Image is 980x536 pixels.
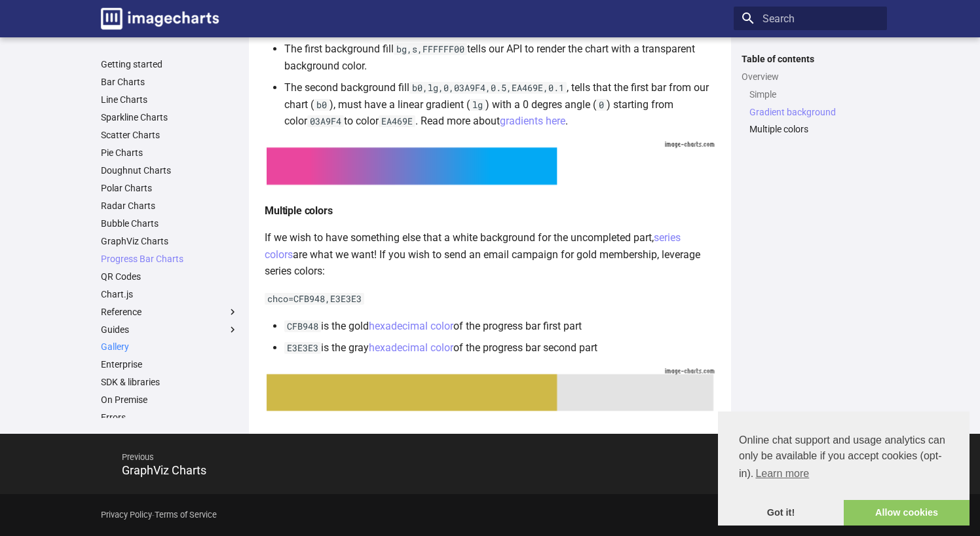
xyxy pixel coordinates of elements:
[101,306,238,318] label: Reference
[101,341,238,353] a: Gallery
[101,8,219,29] img: logo
[96,3,224,35] a: Image-Charts documentation
[101,510,152,520] a: Privacy Policy
[101,129,238,141] a: Scatter Charts
[101,218,238,229] a: Bubble Charts
[844,500,970,526] a: allow cookies
[93,436,490,491] a: PreviousGraphViz Charts
[753,464,811,484] a: learn more about cookies
[490,442,856,473] span: Next
[101,111,238,123] a: Sparkline Charts
[369,320,453,332] a: hexadecimal color
[155,510,217,520] a: Terms of Service
[718,412,970,526] div: cookieconsent
[307,115,344,127] code: 03A9F4
[734,53,887,136] nav: Table of contents
[265,140,715,192] img: progressbar image with gradient
[470,99,485,111] code: lg
[101,376,238,388] a: SDK & libraries
[284,320,321,332] code: CFB948
[122,463,206,477] span: GraphViz Charts
[742,71,879,83] a: Overview
[101,94,238,105] a: Line Charts
[101,235,238,247] a: GraphViz Charts
[369,341,453,354] a: hexadecimal color
[742,88,879,136] nav: Overview
[596,99,607,111] code: 0
[101,147,238,159] a: Pie Charts
[314,99,330,111] code: b0
[284,41,715,74] li: The first background fill tells our API to render the chart with a transparent background color.
[101,503,217,527] div: -
[101,412,238,423] a: Errors
[101,58,238,70] a: Getting started
[101,253,238,265] a: Progress Bar Charts
[500,115,565,127] a: gradients here
[718,500,844,526] a: dismiss cookie message
[739,432,949,484] span: Online chat support and usage analytics can only be available if you accept cookies (opt-in).
[109,442,474,473] span: Previous
[284,318,715,335] li: is the gold of the progress bar first part
[394,43,467,55] code: bg,s,FFFFFF00
[265,231,681,261] a: series colors
[379,115,415,127] code: EA469E
[101,200,238,212] a: Radar Charts
[101,182,238,194] a: Polar Charts
[749,123,879,135] a: Multiple colors
[409,82,567,94] code: b0,lg,0,03A9F4,0.5,EA469E,0.1
[265,367,715,419] img: goldmembership email progressbar
[101,288,238,300] a: Chart.js
[265,293,364,305] code: chco=CFB948,E3E3E3
[734,7,887,30] input: Search
[101,394,238,406] a: On Premise
[749,106,879,118] a: Gradient background
[101,76,238,88] a: Bar Charts
[734,53,887,65] label: Table of contents
[101,358,238,370] a: Enterprise
[284,339,715,356] li: is the gray of the progress bar second part
[265,202,715,220] h4: Multiple colors
[101,271,238,282] a: QR Codes
[101,324,238,335] label: Guides
[265,229,715,280] p: If we wish to have something else that a white background for the uncompleted part, are what we w...
[284,79,715,130] li: The second background fill , tells that the first bar from our chart ( ), must have a linear grad...
[490,436,887,491] a: NextQR Codes
[749,88,879,100] a: Simple
[284,342,321,354] code: E3E3E3
[101,164,238,176] a: Doughnut Charts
